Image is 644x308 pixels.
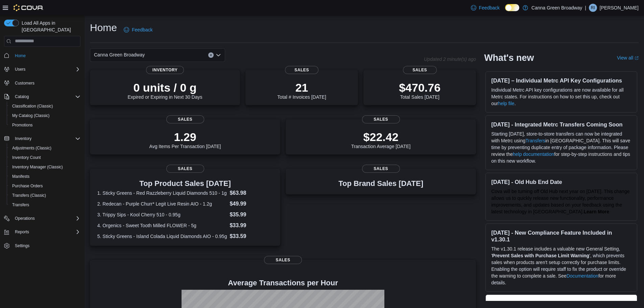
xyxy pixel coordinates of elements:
button: Promotions [7,120,83,130]
button: Operations [1,214,83,223]
button: Users [1,65,83,74]
a: View allExternal link [617,55,639,61]
dd: $35.99 [230,211,273,219]
span: Classification (Classic) [12,103,53,109]
span: Settings [15,243,29,248]
h3: Top Brand Sales [DATE] [338,180,423,188]
div: Avg Items Per Transaction [DATE] [149,130,221,149]
span: Catalog [15,94,29,99]
dt: 5. Sticky Greens - Island Colada Liquid Diamonds AIO - 0.95g [97,233,227,240]
span: Inventory Manager (Classic) [9,163,80,171]
span: RI [591,4,595,12]
span: Home [15,53,26,58]
dt: 4. Orgenics - Sweet Tooth Milled FLOWER - 5g [97,222,227,229]
button: My Catalog (Classic) [7,111,83,120]
input: Dark Mode [505,4,519,11]
span: Sales [166,165,204,173]
span: Adjustments (Classic) [12,145,51,151]
p: 1.29 [149,130,221,144]
span: Transfers [12,202,29,208]
nav: Complex example [4,48,80,268]
span: Catalog [12,93,80,101]
dt: 2. Redecan - Purple Churr* Legit Live Resin AIO - 1.2g [97,200,227,207]
span: Sales [264,256,302,264]
button: Purchase Orders [7,181,83,191]
span: Inventory Count [12,155,41,160]
span: Load All Apps in [GEOGRAPHIC_DATA] [19,20,80,33]
dd: $33.99 [230,221,273,230]
span: Home [12,51,80,60]
span: Inventory [146,66,184,74]
span: Sales [362,115,400,123]
a: Inventory Manager (Classic) [9,163,66,171]
span: Operations [15,216,35,221]
span: Customers [12,79,80,87]
span: Transfers (Classic) [9,191,80,199]
h3: [DATE] - New Compliance Feature Included in v1.30.1 [491,229,631,243]
dd: $49.99 [230,200,273,208]
p: | [585,4,586,12]
span: Cova will be turning off Old Hub next year on [DATE]. This change allows us to quickly release ne... [491,189,629,214]
a: Settings [12,242,32,250]
p: Starting [DATE], store-to-store transfers can now be integrated with Metrc using in [GEOGRAPHIC_D... [491,131,631,164]
h1: Home [90,21,117,34]
a: Learn More [584,209,609,214]
a: Customers [12,79,37,87]
button: Operations [12,214,38,222]
p: The v1.30.1 release includes a valuable new General Setting, ' ', which prevents sales when produ... [491,245,631,286]
span: Sales [403,66,437,74]
span: Purchase Orders [9,182,80,190]
a: My Catalog (Classic) [9,112,52,120]
span: Users [12,65,80,73]
span: Classification (Classic) [9,102,80,110]
a: Adjustments (Classic) [9,144,54,152]
p: $22.42 [351,130,411,144]
span: Inventory Count [9,153,80,162]
a: Promotions [9,121,35,129]
a: help file [498,101,514,106]
button: Home [1,51,83,61]
div: Expired or Expiring in Next 30 Days [128,81,202,100]
button: Reports [1,227,83,237]
strong: Prevent Sales with Purchase Limit Warning [492,253,589,258]
p: 21 [277,81,326,94]
span: Dark Mode [505,11,505,11]
span: Purchase Orders [12,183,43,189]
span: Operations [12,214,80,222]
button: Adjustments (Classic) [7,143,83,153]
span: Feedback [132,26,152,33]
span: Sales [285,66,319,74]
span: Inventory [15,136,31,141]
div: Raven Irwin [589,4,597,12]
a: Transfers [525,138,545,143]
button: Catalog [1,92,83,101]
span: Feedback [479,4,500,11]
p: [PERSON_NAME] [600,4,639,12]
img: Cova [14,4,44,11]
button: Reports [12,228,32,236]
button: Transfers [7,200,83,210]
button: Users [12,65,28,73]
button: Manifests [7,172,83,181]
span: Promotions [12,122,33,128]
a: help documentation [513,151,554,157]
a: Transfers (Classic) [9,191,49,199]
dt: 1. Sticky Greens - Red Razzleberry Liquid Diamonds 510 - 1g [97,190,227,196]
div: Total Sales [DATE] [399,81,440,100]
span: Manifests [12,174,29,179]
h2: What's new [484,52,534,63]
div: Transaction Average [DATE] [351,130,411,149]
p: $470.76 [399,81,440,94]
span: Transfers [9,201,80,209]
h4: Average Transactions per Hour [95,279,471,287]
span: Inventory Manager (Classic) [12,164,63,170]
a: Classification (Classic) [9,102,56,110]
button: Customers [1,78,83,88]
p: 0 units / 0 g [128,81,202,94]
span: Promotions [9,121,80,129]
svg: External link [635,56,639,60]
dt: 3. Trippy Sips - Kool Cherry 510 - 0.95g [97,211,227,218]
dd: $33.59 [230,232,273,240]
button: Catalog [12,93,31,101]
